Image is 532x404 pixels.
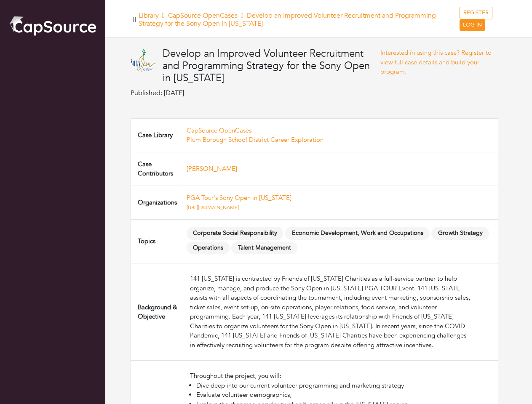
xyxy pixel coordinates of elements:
a: PGA Tour's Sony Open in [US_STATE] [187,194,291,202]
img: cap_logo.png [8,15,97,37]
h4: Develop an Improved Volunteer Recruitment and Programming Strategy for the Sony Open in [US_STATE] [163,48,380,84]
a: [PERSON_NAME] [187,165,237,173]
td: Case Contributors [131,152,183,186]
a: CapSource OpenCases [187,126,251,135]
span: Operations [187,242,230,255]
a: [URL][DOMAIN_NAME] [187,204,239,211]
a: Plum Borough School District Career Exploration [187,136,323,144]
span: Corporate Social Responsibility [187,227,284,240]
span: Economic Development, Work and Occupations [285,227,430,240]
li: Evaluate volunteer demographics, [196,390,471,400]
img: Sony_Open_in_Hawaii.svg%20(1).png [131,48,156,73]
a: CapSource OpenCases [168,11,238,20]
a: LOG IN [460,19,485,31]
span: Growth Strategy [431,227,489,240]
li: Dive deep into our current volunteer programming and marketing strategy [196,381,471,391]
td: Case Library [131,118,183,152]
div: 141 [US_STATE] is contracted by Friends of [US_STATE] Charities as a full-service partner to help... [190,274,471,350]
a: REGISTER [460,7,492,19]
a: Interested in using this case? Register to view full case details and build your program. [380,48,492,76]
td: Organizations [131,186,183,219]
h5: Library Develop an Improved Volunteer Recruitment and Programming Strategy for the Sony Open in [... [139,12,460,28]
div: Throughout the project, you will: [190,371,471,381]
p: Published: [DATE] [131,88,380,98]
span: Talent Management [231,242,297,255]
td: Topics [131,219,183,263]
td: Background & Objective [131,263,183,361]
